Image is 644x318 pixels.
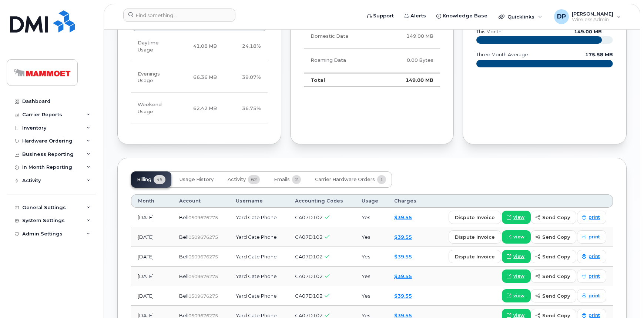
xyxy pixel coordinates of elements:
span: dispute invoice [455,234,495,241]
td: 36.75% [224,93,268,124]
td: [DATE] [131,208,172,227]
span: Bell [179,254,188,260]
span: Wireless Admin [572,17,613,23]
span: send copy [542,273,570,280]
a: print [577,270,606,283]
a: print [577,230,606,244]
a: $39.55 [394,273,412,279]
text: three month average [476,52,528,57]
td: Yard Gate Phone [229,208,288,227]
th: Account [172,194,229,208]
span: view [513,214,524,221]
div: Quicklinks [493,9,547,24]
a: print [577,211,606,224]
a: Knowledge Base [431,9,493,23]
td: [DATE] [131,247,172,267]
a: view [502,289,531,302]
a: view [502,270,531,283]
td: [DATE] [131,227,172,247]
a: print [577,289,606,302]
td: Roaming Data [304,48,379,73]
text: 175.58 MB [585,52,613,57]
span: Carrier Hardware Orders [315,177,375,183]
span: Bell [179,273,188,279]
span: Emails [274,177,290,183]
td: Yes [355,247,388,267]
span: 1 [377,175,386,184]
td: 24.18% [224,31,268,62]
span: send copy [542,253,570,260]
td: [DATE] [131,267,172,286]
td: Daytime Usage [131,31,180,62]
span: send copy [542,214,570,221]
span: Quicklinks [507,14,534,20]
td: Yard Gate Phone [229,227,288,247]
span: CA07D102 [295,214,323,220]
th: Month [131,194,172,208]
a: $39.55 [394,293,412,299]
span: CA07D102 [295,273,323,279]
button: send copy [531,211,576,224]
span: send copy [542,292,570,299]
span: 62 [248,175,260,184]
span: dispute invoice [455,253,495,260]
td: Evenings Usage [131,62,180,93]
td: Yard Gate Phone [229,267,288,286]
span: 0509676275 [188,234,218,240]
th: Accounting Codes [288,194,355,208]
td: Domestic Data [304,24,379,48]
td: Yes [355,227,388,247]
span: CA07D102 [295,234,323,240]
span: Bell [179,214,188,220]
iframe: Messenger Launcher [612,286,638,312]
td: Yes [355,286,388,306]
tr: Friday from 6:00pm to Monday 8:00am [131,93,268,124]
span: dispute invoice [455,214,495,221]
span: print [588,273,600,279]
td: Yes [355,208,388,227]
span: 0509676275 [188,254,218,260]
span: view [513,292,524,299]
text: 149.00 MB [574,29,602,34]
a: view [502,211,531,224]
span: 0509676275 [188,274,218,279]
span: 2 [292,175,301,184]
input: Find something... [123,9,235,22]
button: dispute invoice [449,250,501,263]
text: this month [476,29,502,34]
td: 41.08 MB [180,31,223,62]
span: view [513,273,524,279]
button: send copy [531,230,576,244]
a: view [502,250,531,263]
button: send copy [531,250,576,263]
span: Bell [179,234,188,240]
button: send copy [531,289,576,302]
span: view [513,253,524,260]
td: 39.07% [224,62,268,93]
span: Activity [228,177,246,183]
div: David Paetkau [549,9,626,24]
span: Knowledge Base [443,12,487,20]
a: print [577,250,606,263]
span: Alerts [410,12,426,20]
span: [PERSON_NAME] [572,11,613,17]
span: 0509676275 [188,293,218,299]
button: send copy [531,270,576,283]
span: DP [557,12,566,21]
td: 149.00 MB [379,73,440,87]
span: Bell [179,293,188,299]
span: CA07D102 [295,293,323,299]
span: CA07D102 [295,254,323,260]
td: [DATE] [131,286,172,306]
span: 0509676275 [188,215,218,220]
button: dispute invoice [449,230,501,244]
button: dispute invoice [449,211,501,224]
a: $39.55 [394,234,412,240]
span: print [588,292,600,299]
span: send copy [542,234,570,241]
td: Total [304,73,379,87]
td: Yard Gate Phone [229,286,288,306]
a: Alerts [399,9,431,23]
a: view [502,230,531,244]
span: view [513,234,524,240]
